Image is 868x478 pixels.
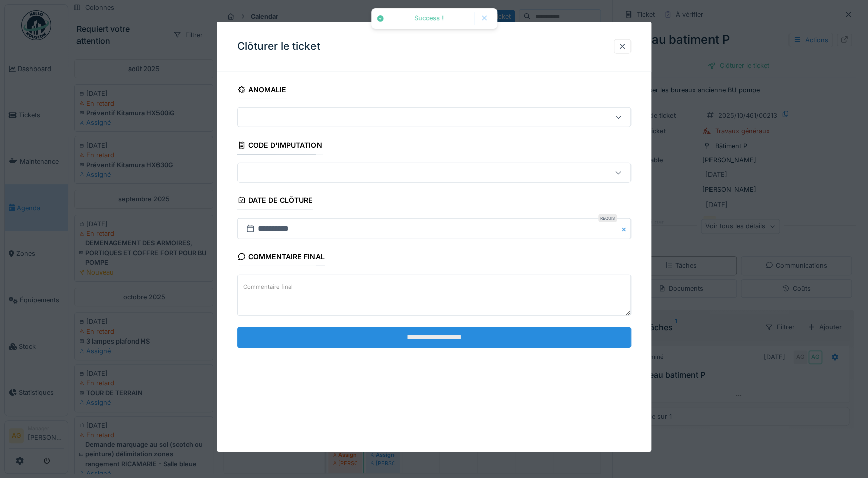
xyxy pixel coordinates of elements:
div: Date de clôture [237,193,313,210]
h3: Clôturer le ticket [237,40,320,53]
div: Code d'imputation [237,138,322,155]
label: Commentaire final [241,280,295,293]
div: Success ! [389,14,468,23]
div: Commentaire final [237,249,325,266]
button: Close [620,218,631,239]
div: Requis [598,214,617,222]
div: Anomalie [237,82,286,99]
